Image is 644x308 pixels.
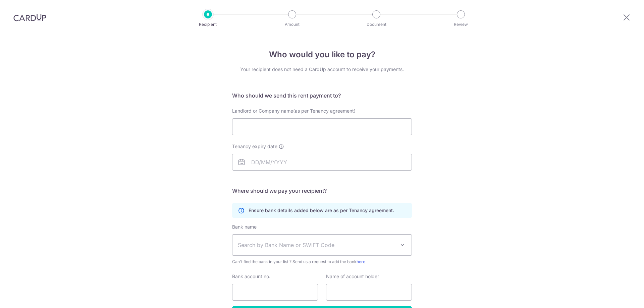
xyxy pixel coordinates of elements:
h5: Who should we send this rent payment to? [232,91,412,100]
p: Recipient [183,21,233,28]
p: Document [352,21,401,28]
div: Your recipient does not need a CardUp account to receive your payments. [232,66,412,73]
span: Tenancy expiry date [232,143,277,150]
p: Ensure bank details added below are as per Tenancy agreement. [249,207,394,214]
p: Amount [267,21,317,28]
img: CardUp [13,13,46,21]
h5: Where should we pay your recipient? [232,187,412,195]
label: Bank account no. [232,273,270,280]
label: Name of account holder [326,273,379,280]
span: Can't find the bank in your list ? Send us a request to add the bank [232,258,412,265]
iframe: Opens a widget where you can find more information [601,288,637,305]
input: DD/MM/YYYY [232,154,412,171]
span: Landlord or Company name(as per Tenancy agreement) [232,108,356,114]
span: Search by Bank Name or SWIFT Code [238,241,395,249]
a: here [357,259,365,264]
p: Review [436,21,486,28]
h4: Who would you like to pay? [232,49,412,61]
label: Bank name [232,224,257,230]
